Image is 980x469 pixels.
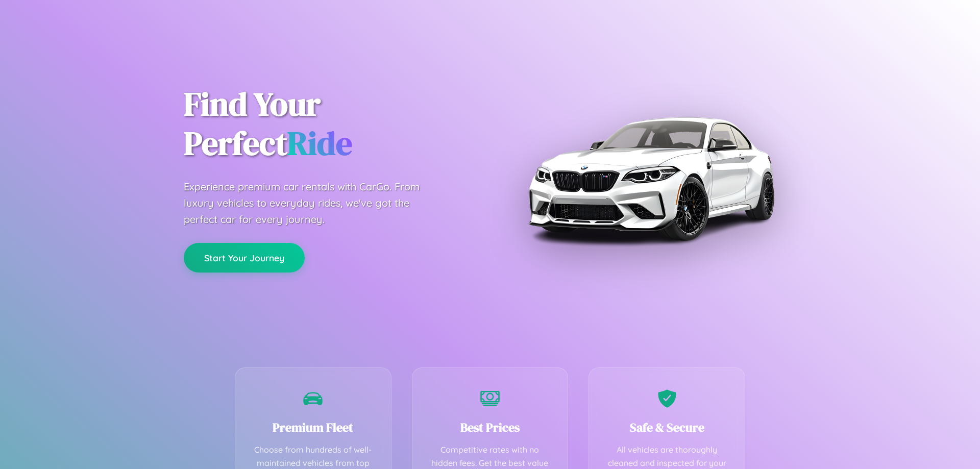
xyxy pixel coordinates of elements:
[604,419,729,436] h3: Safe & Secure
[251,419,376,436] h3: Premium Fleet
[184,85,475,163] h1: Find Your Perfect
[184,243,305,273] button: Start Your Journey
[287,121,352,165] span: Ride
[184,179,439,228] p: Experience premium car rentals with CarGo. From luxury vehicles to everyday rides, we've got the ...
[523,51,778,306] img: Premium BMW car rental vehicle
[428,419,553,436] h3: Best Prices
